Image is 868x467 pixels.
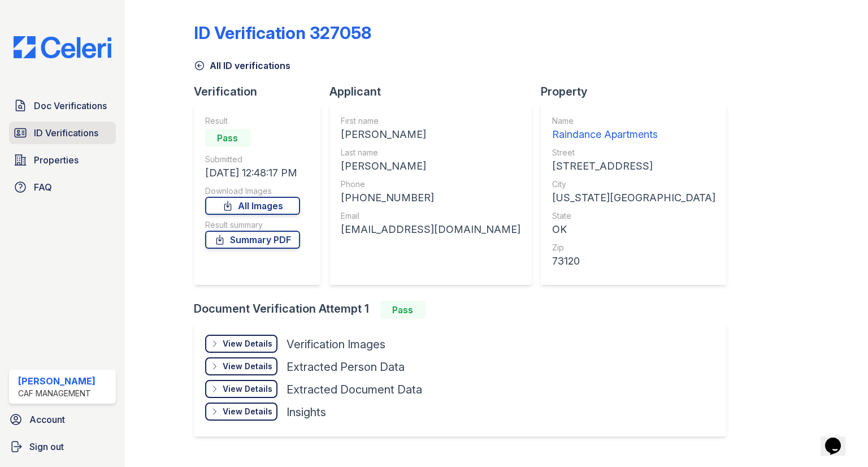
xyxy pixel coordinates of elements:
iframe: chat widget [821,422,857,456]
div: [PERSON_NAME] [341,158,520,174]
div: ID Verification 327058 [194,23,371,43]
span: FAQ [34,180,52,194]
div: Pass [205,129,250,147]
div: 73120 [552,253,715,269]
div: Last name [341,147,520,158]
div: Name [552,115,715,127]
span: Account [29,413,65,426]
div: Zip [552,242,715,253]
div: [PERSON_NAME] [341,127,520,142]
div: Insights [287,404,326,420]
a: Properties [9,149,116,171]
div: Pass [380,301,426,319]
div: [US_STATE][GEOGRAPHIC_DATA] [552,190,715,206]
span: Sign out [29,440,64,453]
div: OK [552,222,715,237]
div: Submitted [205,154,300,165]
div: Verification [194,84,329,100]
a: Doc Verifications [9,94,116,117]
div: First name [341,115,520,127]
a: ID Verifications [9,122,116,144]
div: Street [552,147,715,158]
div: Download Images [205,185,300,197]
a: FAQ [9,176,116,198]
a: All Images [205,197,300,215]
a: Account [5,408,120,431]
span: Properties [34,153,79,167]
a: Summary PDF [205,231,300,249]
div: Result summary [205,219,300,231]
div: Result [205,115,300,127]
a: Name Raindance Apartments [552,115,715,142]
div: State [552,210,715,222]
div: [DATE] 12:48:17 PM [205,165,300,181]
div: [STREET_ADDRESS] [552,158,715,174]
a: Sign out [5,435,120,458]
div: [PERSON_NAME] [18,374,96,388]
div: [PHONE_NUMBER] [341,190,520,206]
span: ID Verifications [34,126,98,140]
div: Extracted Document Data [287,382,422,397]
div: Raindance Apartments [552,127,715,142]
div: View Details [223,383,272,395]
div: View Details [223,338,272,349]
div: Document Verification Attempt 1 [194,301,736,319]
div: CAF Management [18,388,96,399]
div: Property [541,84,736,100]
div: View Details [223,406,272,417]
div: Phone [341,179,520,190]
span: Doc Verifications [34,99,107,113]
div: Email [341,210,520,222]
div: Extracted Person Data [287,359,405,375]
img: CE_Logo_Blue-a8612792a0a2168367f1c8372b55b34899dd931a85d93a1a3d3e32e68fde9ad4.png [5,36,120,58]
div: View Details [223,361,272,372]
div: Applicant [329,84,541,100]
div: [EMAIL_ADDRESS][DOMAIN_NAME] [341,222,520,237]
div: City [552,179,715,190]
a: All ID verifications [194,59,290,72]
div: Verification Images [287,336,385,352]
